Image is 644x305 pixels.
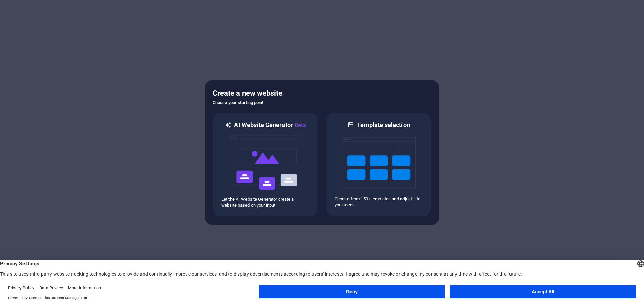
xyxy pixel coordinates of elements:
p: Let the AI Website Generator create a website based on your input. [221,196,309,208]
div: Template selectionChoose from 150+ templates and adjust it to you needs. [326,112,431,217]
h6: Choose your starting point [213,99,431,107]
h6: AI Website Generator [234,121,306,129]
h5: Create a new website [213,88,431,99]
img: ai [228,129,302,196]
p: Choose from 150+ templates and adjust it to you needs. [335,196,423,208]
span: Beta [293,122,306,128]
h6: Template selection [357,121,410,129]
div: AI Website GeneratorBetaaiLet the AI Website Generator create a website based on your input. [213,112,318,217]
